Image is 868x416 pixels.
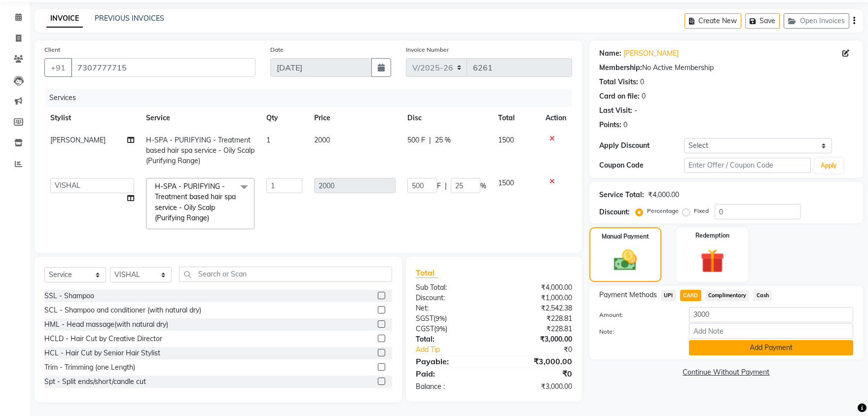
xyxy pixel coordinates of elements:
button: Add Payment [689,340,853,355]
div: Discount: [408,293,494,303]
div: ₹3,000.00 [494,381,579,392]
span: 9% [436,325,445,333]
span: | [445,181,447,191]
label: Amount: [592,311,682,319]
th: Service [140,107,260,129]
div: 0 [623,120,627,130]
div: Service Total: [599,190,644,200]
span: H-SPA - PURIFYING - Treatment based hair spa service - Oily Scalp (Purifying Range) [146,136,254,165]
a: x [209,213,214,222]
div: Balance : [408,381,494,392]
div: Total Visits: [599,77,638,87]
div: ₹0 [494,368,579,380]
th: Disc [401,107,492,129]
span: Payment Methods [599,290,657,300]
div: ₹2,542.38 [494,303,579,313]
label: Note: [592,327,682,336]
div: ₹1,000.00 [494,293,579,303]
div: Total: [408,334,494,345]
a: Continue Without Payment [591,367,861,378]
div: HML - Head massage(with natural dry) [44,319,168,330]
a: [PERSON_NAME] [623,48,679,59]
th: Stylist [44,107,140,129]
input: Amount [689,307,853,322]
div: Coupon Code [599,160,684,171]
div: ₹4,000.00 [494,282,579,293]
label: Date [270,45,284,54]
button: Save [745,13,780,29]
div: ₹3,000.00 [494,355,579,367]
div: ₹0 [508,345,579,355]
span: 25 % [435,135,451,145]
div: Paid: [408,368,494,380]
span: 500 F [407,135,425,145]
div: Services [45,89,579,107]
span: [PERSON_NAME] [50,136,106,144]
div: Sub Total: [408,282,494,293]
th: Qty [260,107,308,129]
div: HCLD - Hair Cut by Creative Director [44,334,162,344]
a: INVOICE [46,10,83,28]
div: ₹3,000.00 [494,334,579,345]
span: Complimentary [705,290,750,301]
input: Search by Name/Mobile/Email/Code [71,58,255,77]
div: ₹4,000.00 [648,190,679,200]
div: Card on file: [599,91,640,102]
th: Action [540,107,572,129]
span: % [480,181,486,191]
button: Apply [815,158,843,173]
img: _gift.svg [693,246,732,276]
th: Price [308,107,401,129]
label: Invoice Number [406,45,449,54]
span: Total [416,268,438,278]
label: Percentage [647,207,679,215]
div: HCL - Hair Cut by Senior Hair Stylist [44,348,160,358]
button: Open Invoices [784,13,849,29]
label: Redemption [695,231,729,240]
button: Create New [685,13,741,29]
span: 1500 [498,178,514,187]
div: Net: [408,303,494,313]
input: Search or Scan [179,267,392,282]
span: 9% [435,314,445,322]
span: Cash [753,290,772,301]
div: SSL - Shampoo [44,291,94,301]
span: F [437,181,441,191]
button: +91 [44,58,72,77]
div: Payable: [408,355,494,367]
div: - [634,105,637,116]
div: SCL - Shampoo and conditioner (with natural dry) [44,305,201,315]
div: ₹228.81 [494,313,579,324]
div: Last Visit: [599,105,632,116]
label: Manual Payment [602,232,649,241]
span: CGST [416,324,434,333]
a: PREVIOUS INVOICES [95,14,164,23]
span: SGST [416,314,434,323]
div: Points: [599,120,621,130]
label: Fixed [694,207,709,215]
div: Name: [599,48,621,59]
div: 0 [642,91,646,102]
div: 0 [640,77,644,87]
span: UPI [661,290,676,301]
div: Discount: [599,207,630,217]
a: Add Tip [408,345,508,355]
th: Total [492,107,540,129]
label: Client [44,45,60,54]
div: Apply Discount [599,140,684,151]
div: ( ) [408,324,494,334]
img: _cash.svg [607,247,645,274]
input: Add Note [689,323,853,339]
div: ₹228.81 [494,324,579,334]
div: Membership: [599,63,642,73]
span: H-SPA - PURIFYING - Treatment based hair spa service - Oily Scalp (Purifying Range) [155,182,236,222]
div: ( ) [408,313,494,324]
span: CARD [680,290,701,301]
span: 1500 [498,136,514,144]
div: No Active Membership [599,63,853,73]
input: Enter Offer / Coupon Code [684,158,811,173]
span: 1 [266,136,270,144]
div: Spt - Split ends/short/candle cut [44,377,146,387]
span: 2000 [314,136,330,144]
div: Trim - Trimming (one Length) [44,362,135,373]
